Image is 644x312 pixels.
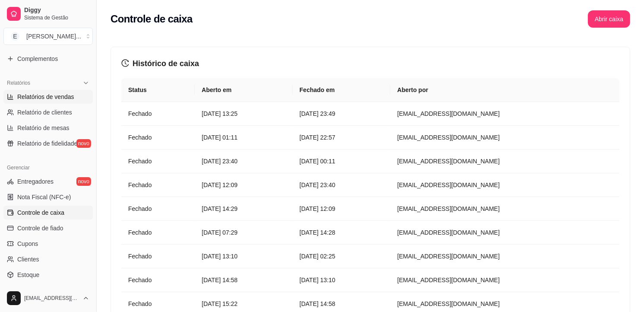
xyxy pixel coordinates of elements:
span: Relatórios de vendas [17,92,74,101]
article: Fechado [128,133,188,142]
span: Clientes [17,255,39,264]
article: [DATE] 00:11 [300,156,384,166]
th: Aberto por [390,78,619,102]
a: Complementos [3,52,93,66]
h2: Controle de caixa [110,12,193,26]
article: [DATE] 15:22 [202,299,286,309]
a: Relatório de fidelidadenovo [3,137,93,150]
a: Estoque [3,268,93,282]
article: [DATE] 12:09 [300,204,384,213]
div: Gerenciar [3,161,93,175]
a: Relatórios de vendas [3,90,93,104]
a: Relatório de clientes [3,105,93,119]
article: [DATE] 23:40 [202,156,286,166]
td: [EMAIL_ADDRESS][DOMAIN_NAME] [390,102,619,126]
a: Entregadoresnovo [3,175,93,188]
span: Cupons [17,239,38,248]
a: Controle de fiado [3,221,93,235]
td: [EMAIL_ADDRESS][DOMAIN_NAME] [390,268,619,292]
span: Relatório de fidelidade [17,139,77,148]
article: Fechado [128,275,188,285]
article: Fechado [128,299,188,309]
span: Nota Fiscal (NFC-e) [17,193,71,201]
span: Relatórios [7,80,30,86]
article: [DATE] 14:28 [300,228,384,237]
button: Select a team [3,28,93,45]
button: Abrir caixa [588,10,630,28]
article: [DATE] 14:58 [300,299,384,309]
span: [EMAIL_ADDRESS][DOMAIN_NAME] [24,295,79,302]
article: Fechado [128,109,188,118]
span: Complementos [17,54,58,63]
span: Controle de fiado [17,224,63,232]
span: Relatório de mesas [17,124,69,132]
button: [EMAIL_ADDRESS][DOMAIN_NAME] [3,288,93,309]
span: Entregadores [17,177,54,186]
article: Fechado [128,180,188,190]
a: Nota Fiscal (NFC-e) [3,190,93,204]
div: [PERSON_NAME] ... [26,32,81,41]
a: Configurações [3,283,93,297]
article: [DATE] 14:29 [202,204,286,213]
span: history [121,59,129,67]
td: [EMAIL_ADDRESS][DOMAIN_NAME] [390,245,619,268]
a: Relatório de mesas [3,121,93,135]
span: Sistema de Gestão [24,14,89,21]
article: [DATE] 14:58 [202,275,286,285]
span: Controle de caixa [17,208,64,217]
article: [DATE] 23:40 [300,180,384,190]
a: Clientes [3,252,93,266]
th: Fechado em [293,78,391,102]
a: DiggySistema de Gestão [3,3,93,24]
span: Relatório de clientes [17,108,72,117]
article: [DATE] 23:49 [300,109,384,118]
article: [DATE] 07:29 [202,228,286,237]
article: [DATE] 22:57 [300,133,384,142]
article: [DATE] 13:10 [202,252,286,261]
th: Aberto em [195,78,293,102]
article: Fechado [128,156,188,166]
article: Fechado [128,228,188,237]
h3: Histórico de caixa [121,57,619,70]
article: [DATE] 02:25 [300,252,384,261]
a: Controle de caixa [3,206,93,220]
td: [EMAIL_ADDRESS][DOMAIN_NAME] [390,173,619,197]
article: [DATE] 13:25 [202,109,286,118]
article: Fechado [128,252,188,261]
article: [DATE] 13:10 [300,275,384,285]
a: Cupons [3,237,93,251]
td: [EMAIL_ADDRESS][DOMAIN_NAME] [390,150,619,173]
article: [DATE] 01:11 [202,133,286,142]
td: [EMAIL_ADDRESS][DOMAIN_NAME] [390,221,619,245]
th: Status [121,78,195,102]
article: [DATE] 12:09 [202,180,286,190]
span: E [11,32,19,41]
span: Diggy [24,6,89,14]
span: Estoque [17,271,39,279]
td: [EMAIL_ADDRESS][DOMAIN_NAME] [390,197,619,221]
td: [EMAIL_ADDRESS][DOMAIN_NAME] [390,126,619,150]
article: Fechado [128,204,188,213]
